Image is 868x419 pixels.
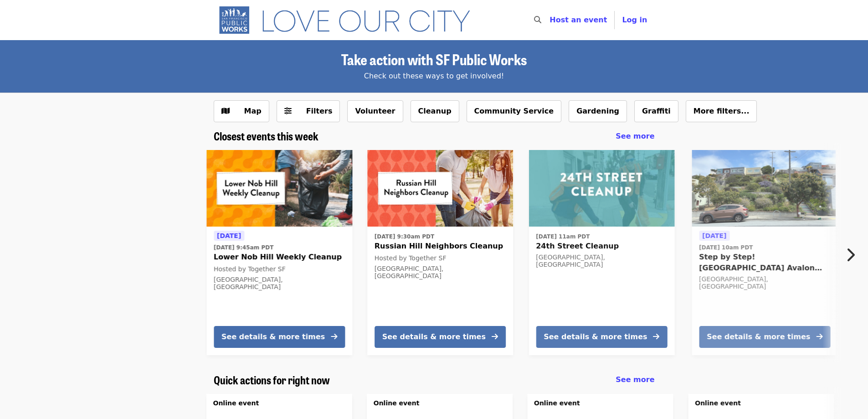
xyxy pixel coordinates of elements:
[214,243,273,252] time: [DATE] 9:45am PDT
[686,100,757,122] button: More filters...
[217,232,241,239] span: [DATE]
[534,16,541,24] i: search icon
[544,331,647,342] div: See details & more times
[374,399,420,407] span: Online event
[367,150,513,355] a: See details for "Russian Hill Neighbors Cleanup"
[206,373,662,387] div: Quick actions for right now
[214,276,345,291] div: [GEOGRAPHIC_DATA], [GEOGRAPHIC_DATA]
[699,243,753,252] time: [DATE] 10am PDT
[213,399,259,407] span: Online event
[838,242,868,268] button: Next item
[221,331,325,342] div: See details & more times
[214,252,345,263] span: Lower Nob Hill Weekly Cleanup
[221,107,230,115] i: map icon
[529,150,674,227] img: 24th Street Cleanup organized by SF Public Works
[693,107,750,115] span: More filters...
[536,253,667,269] div: [GEOGRAPHIC_DATA], [GEOGRAPHIC_DATA]
[375,233,434,241] time: [DATE] 9:30am PDT
[375,241,506,252] span: Russian Hill Neighbors Cleanup
[206,150,352,227] img: Lower Nob Hill Weekly Cleanup organized by Together SF
[547,9,554,31] input: Search
[347,100,403,122] button: Volunteer
[616,131,654,142] a: See more
[699,326,830,348] button: See details & more times
[206,150,352,355] a: See details for "Lower Nob Hill Weekly Cleanup"
[214,71,655,82] div: Check out these ways to get involved!
[375,254,447,262] span: Hosted by Together SF
[206,129,662,143] div: Closest events this week
[616,374,654,385] a: See more
[214,326,345,348] button: See details & more times
[816,332,822,341] i: arrow-right icon
[375,265,506,280] div: [GEOGRAPHIC_DATA], [GEOGRAPHIC_DATA]
[534,399,580,407] span: Online event
[375,326,506,348] button: See details & more times
[382,331,486,342] div: See details & more times
[341,48,527,70] span: Take action with SF Public Works
[536,326,667,348] button: See details & more times
[622,16,647,24] span: Log in
[536,241,667,252] span: 24th Street Cleanup
[214,265,286,273] span: Hosted by Together SF
[699,275,830,291] div: [GEOGRAPHIC_DATA], [GEOGRAPHIC_DATA]
[244,107,262,115] span: Map
[692,150,837,227] img: Step by Step! Athens Avalon Gardening Day organized by SF Public Works
[306,107,333,115] span: Filters
[367,150,513,227] img: Russian Hill Neighbors Cleanup organized by Together SF
[550,16,607,24] a: Host an event
[331,332,337,341] i: arrow-right icon
[846,246,855,264] i: chevron-right icon
[467,100,562,122] button: Community Service
[699,252,830,274] span: Step by Step! [GEOGRAPHIC_DATA] Avalon Gardening Day
[616,132,654,140] span: See more
[695,399,741,407] span: Online event
[569,100,627,122] button: Gardening
[692,150,837,355] a: See details for "Step by Step! Athens Avalon Gardening Day"
[492,332,498,341] i: arrow-right icon
[653,332,659,341] i: arrow-right icon
[536,233,590,241] time: [DATE] 11am PDT
[529,150,674,355] a: See details for "24th Street Cleanup"
[411,100,459,122] button: Cleanup
[214,129,318,143] a: Closest events this week
[707,331,810,342] div: See details & more times
[634,100,678,122] button: Graffiti
[615,11,654,29] button: Log in
[214,5,484,35] img: SF Public Works - Home
[214,373,330,387] a: Quick actions for right now
[214,100,269,122] button: Show map view
[214,128,318,144] span: Closest events this week
[616,375,654,384] span: See more
[284,107,292,115] i: sliders-h icon
[277,100,340,122] button: Filters (0 selected)
[214,372,330,388] span: Quick actions for right now
[702,232,726,239] span: [DATE]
